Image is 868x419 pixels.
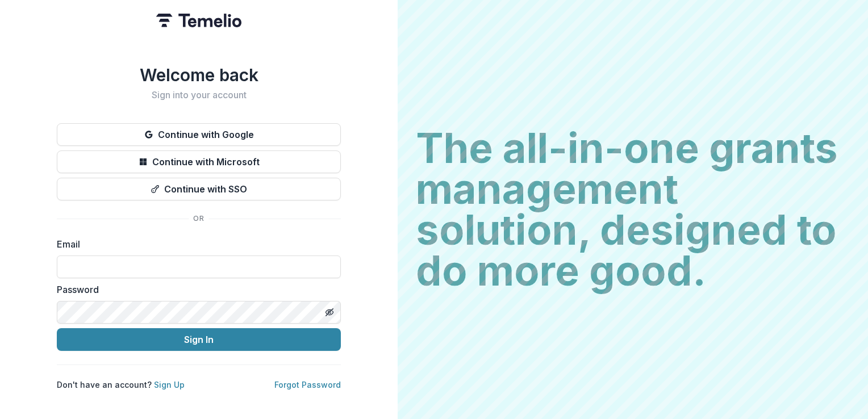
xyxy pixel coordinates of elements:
h1: Welcome back [57,65,341,85]
button: Sign In [57,328,341,351]
button: Continue with Google [57,123,341,146]
label: Email [57,237,334,251]
p: Don't have an account? [57,379,185,391]
label: Password [57,283,334,296]
h2: Sign into your account [57,90,341,100]
button: Continue with SSO [57,178,341,200]
button: Continue with Microsoft [57,150,341,173]
img: Temelio [156,14,241,27]
a: Forgot Password [274,380,341,389]
a: Sign Up [154,380,185,389]
button: Toggle password visibility [320,303,339,321]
